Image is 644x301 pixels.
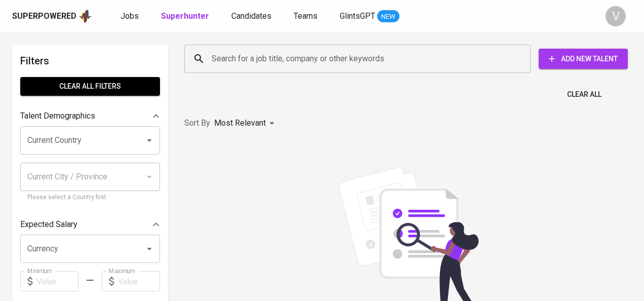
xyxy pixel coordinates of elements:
span: NEW [377,12,399,22]
button: Clear All filters [20,77,160,96]
p: Please select a Country first [27,193,153,203]
b: Superhunter [161,11,209,21]
span: GlintsGPT [340,11,375,21]
input: Value [118,271,160,291]
div: Superpowered [12,11,76,22]
a: GlintsGPT NEW [340,10,399,23]
a: Candidates [231,10,273,23]
span: Candidates [231,11,271,21]
p: Most Relevant [214,117,266,129]
p: Talent Demographics [20,110,95,122]
div: Expected Salary [20,214,160,235]
div: V [606,6,626,26]
div: Most Relevant [214,114,278,133]
span: Teams [294,11,317,21]
p: Expected Salary [20,218,77,231]
a: Superpoweredapp logo [12,9,92,24]
input: Value [36,271,78,291]
a: Superhunter [161,10,211,23]
p: Sort By [184,117,210,129]
span: Add New Talent [547,53,620,65]
button: Clear All [563,85,606,104]
span: Clear All [567,88,601,101]
a: Jobs [120,10,141,23]
span: Clear All filters [28,80,152,93]
span: Jobs [120,11,139,21]
img: app logo [78,9,92,24]
a: Teams [294,10,319,23]
button: Open [142,133,156,147]
div: Talent Demographics [20,106,160,126]
h6: Filters [20,53,160,69]
button: Add New Talent [539,49,628,69]
button: Open [142,242,156,256]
